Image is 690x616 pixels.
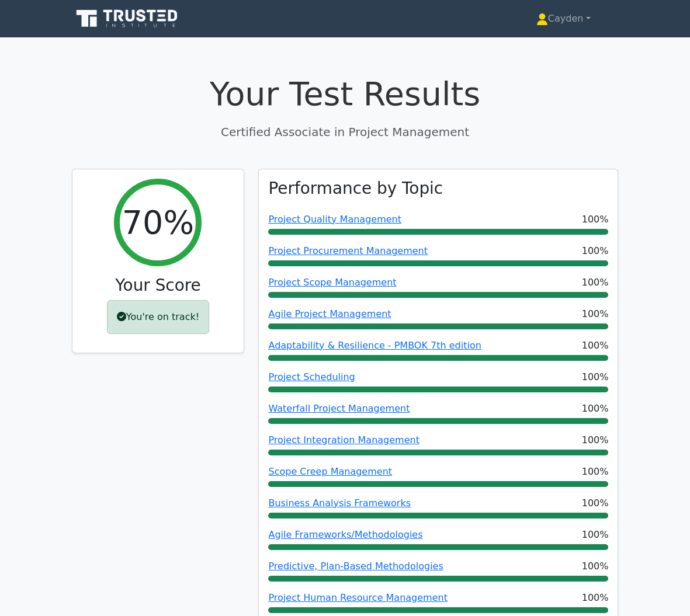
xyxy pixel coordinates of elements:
a: Project Quality Management [268,214,401,225]
span: 100% [582,496,609,510]
span: 100% [582,591,609,605]
p: Certified Associate in Project Management [72,123,619,141]
span: 100% [582,559,609,573]
span: 100% [582,244,609,258]
a: Project Integration Management [268,434,419,446]
span: 100% [582,528,609,542]
span: 100% [582,465,609,479]
div: You're on track! [107,300,209,334]
a: Agile Frameworks/Methodologies [268,529,422,540]
span: 100% [582,213,609,227]
h1: Your Test Results [72,75,619,114]
a: Project Human Resource Management [268,592,447,603]
span: 100% [582,370,609,384]
a: Adaptability & Resilience - PMBOK 7th edition [268,340,481,351]
a: Agile Project Management [268,308,391,319]
h2: 70% [122,203,194,242]
a: Project Procurement Management [268,245,428,256]
span: 100% [582,433,609,447]
a: Project Scope Management [268,277,396,288]
h3: Your Score [82,276,235,295]
h3: Performance by Topic [268,179,443,198]
span: 100% [582,276,609,290]
span: 100% [582,402,609,416]
a: Cayden [508,7,619,30]
a: Project Scheduling [268,371,355,382]
span: 100% [582,307,609,321]
a: Scope Creep Management [268,466,392,477]
a: Waterfall Project Management [268,403,410,414]
a: Predictive, Plan-Based Methodologies [268,561,443,572]
span: 100% [582,339,609,353]
a: Business Analysis Frameworks [268,497,411,509]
